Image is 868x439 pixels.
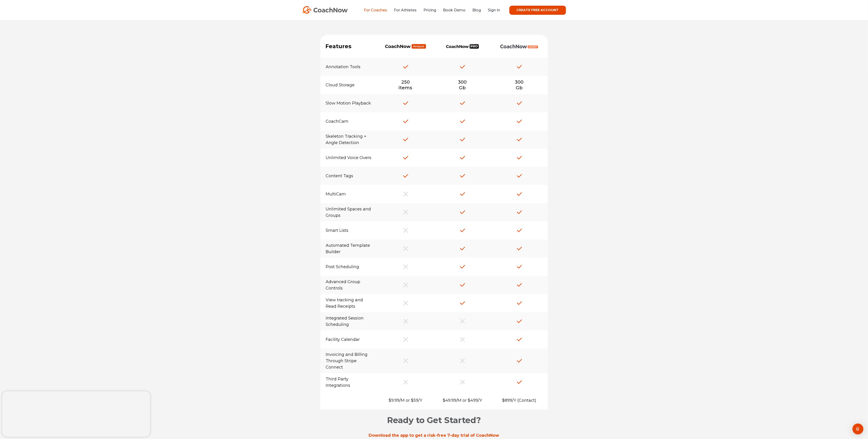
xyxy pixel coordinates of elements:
[516,227,523,234] img: Check
[385,44,426,49] img: NEW PLAN
[387,415,481,425] span: Ready to Get Started?
[853,424,863,434] div: Open Intercom Messenger
[402,154,409,161] img: Check
[516,245,523,252] img: Check
[459,379,466,386] img: close
[377,79,434,91] div: 250 items
[320,79,377,91] div: Cloud Storage
[402,263,409,270] img: close
[402,209,409,216] img: close
[516,136,523,143] img: Check
[320,312,377,330] div: Integrated Session Scheduling
[394,8,417,12] a: For Athletes
[402,299,409,307] img: close
[434,394,491,406] div: $49.99/M or $499/Y
[509,6,566,15] a: CREATE FREE ACCOUNT
[459,318,466,325] img: close
[516,379,523,386] img: Check
[434,77,491,93] div: 300 Gb
[516,209,523,216] img: Check
[459,281,466,289] img: Check
[402,136,409,143] img: Check
[516,118,523,125] img: Check
[459,245,466,252] img: Check
[491,394,548,406] div: $899/Y (Contact)
[424,8,436,12] a: Pricing
[402,190,409,198] img: close
[459,154,466,161] img: Check
[320,130,377,149] div: Skeleton Tracking + Angle Detection
[302,6,348,14] img: CoachNow Logo
[320,294,377,312] div: View tracking and Read Receipts
[320,152,377,164] div: Unlimited Voice Overs
[320,224,377,236] div: Smart Lists
[320,203,377,221] div: Unlimited Spaces and Groups
[320,61,377,73] div: Annotation Tools
[459,190,466,198] img: Check
[320,261,377,273] div: Post Scheduling
[516,100,523,107] img: Check
[516,336,523,343] img: Check
[320,115,377,127] div: CoachCam
[377,394,434,406] div: $9.99/M or $59/Y
[516,318,523,325] img: Check
[473,8,481,12] a: Blog
[320,97,377,109] div: Slow Motion Playback
[320,188,377,200] div: MultiCam
[402,379,409,386] img: close
[402,172,409,180] img: Check
[500,44,538,48] img: Academy.png
[516,172,523,180] img: Check
[320,170,377,182] div: Content Tags
[326,43,352,50] span: Features
[516,190,523,198] img: Check
[369,433,499,438] strong: Download the app to get a risk-free 7-day trial of CoachNow
[459,118,466,125] img: Check
[402,100,409,107] img: Check
[459,357,466,364] img: close
[516,154,523,161] img: Check
[402,227,409,234] img: close
[459,299,466,307] img: Check
[488,8,500,12] a: Sign In
[320,239,377,258] div: Automated Template Builder
[402,318,409,325] img: close
[320,349,377,373] div: Invoicing and Billing Through Stripe Connect
[516,357,523,364] img: Check
[459,209,466,216] img: Check
[516,281,523,289] img: Check
[402,357,409,364] img: close
[516,299,523,307] img: Check
[459,263,466,270] img: Check
[320,334,377,345] div: Facility Calendar
[459,172,466,180] img: Check
[364,8,387,12] a: For Coaches
[459,336,466,343] img: close
[443,8,466,12] a: Book Demo
[516,63,523,70] img: Check
[320,373,377,391] div: Third Party Integrations
[459,63,466,70] img: Check
[402,245,409,252] img: close
[446,44,479,49] img: academy.png
[2,391,150,437] iframe: Popup CTA
[402,63,409,70] img: Check
[459,227,466,234] img: Check
[516,263,523,270] img: Check
[402,281,409,289] img: close
[491,77,548,93] div: 300 Gb
[320,276,377,294] div: Advanced Group Controls
[402,336,409,343] img: close
[402,118,409,125] img: Check
[459,136,466,143] img: Check
[459,100,466,107] img: Check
